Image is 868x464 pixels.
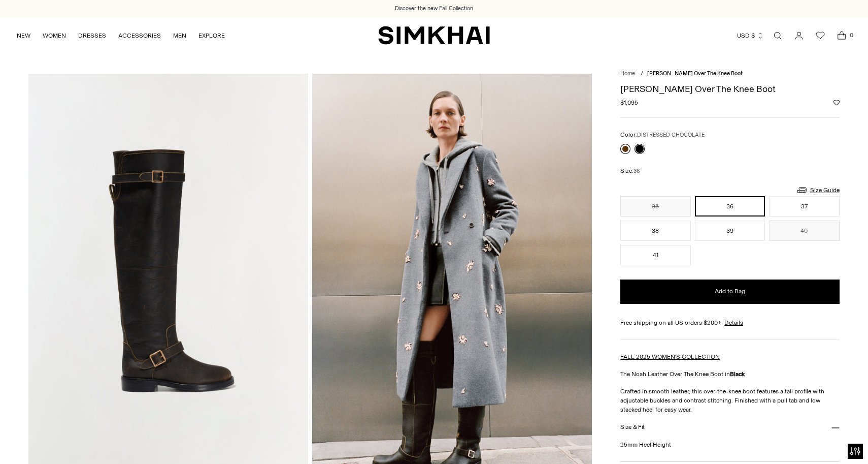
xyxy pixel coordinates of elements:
a: Wishlist [810,25,830,46]
a: WOMEN [43,24,66,47]
span: 0 [847,30,856,40]
a: SIMKHAI [378,25,490,45]
a: DRESSES [78,24,106,47]
button: Size & Fit [620,414,839,440]
button: Add to Bag [620,280,839,304]
button: 36 [695,196,765,216]
a: Details [724,318,743,327]
span: 36 [633,168,640,174]
div: Free shipping on all US orders $200+ [620,318,839,327]
button: 37 [769,196,839,216]
a: Open cart modal [831,25,852,46]
a: FALL 2025 WOMEN'S COLLECTION [620,353,720,360]
a: NEW [17,24,30,47]
a: EXPLORE [198,24,225,47]
button: USD $ [737,24,764,47]
a: Go to the account page [789,25,809,46]
a: Discover the new Fall Collection [395,5,473,13]
button: 41 [620,245,690,265]
span: Add to Bag [715,287,745,296]
button: Add to Wishlist [833,100,840,106]
div: / [641,70,643,78]
button: 40 [769,221,839,241]
a: Open search modal [767,25,788,46]
p: Crafted in smooth leather, this over-the-knee boot features a tall profile with adjustable buckle... [620,387,839,414]
iframe: Sign Up via Text for Offers [8,425,102,456]
span: [PERSON_NAME] Over The Knee Boot [647,70,743,77]
label: Color: [620,130,705,140]
a: Size Guide [796,183,840,196]
nav: breadcrumbs [620,70,839,78]
a: MEN [173,24,186,47]
a: Home [620,70,635,77]
h1: [PERSON_NAME] Over The Knee Boot [620,84,839,94]
span: DISTRESSED CHOCOLATE [637,132,705,138]
strong: Black [730,370,745,378]
h3: Size & Fit [620,424,645,430]
label: Size: [620,166,640,176]
button: 39 [695,221,765,241]
button: 35 [620,196,690,216]
p: The Noah Leather Over The Knee Boot in [620,369,839,379]
a: ACCESSORIES [118,24,161,47]
button: 38 [620,221,690,241]
span: $1,095 [620,98,638,107]
p: 25mm Heel Height [620,440,839,449]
